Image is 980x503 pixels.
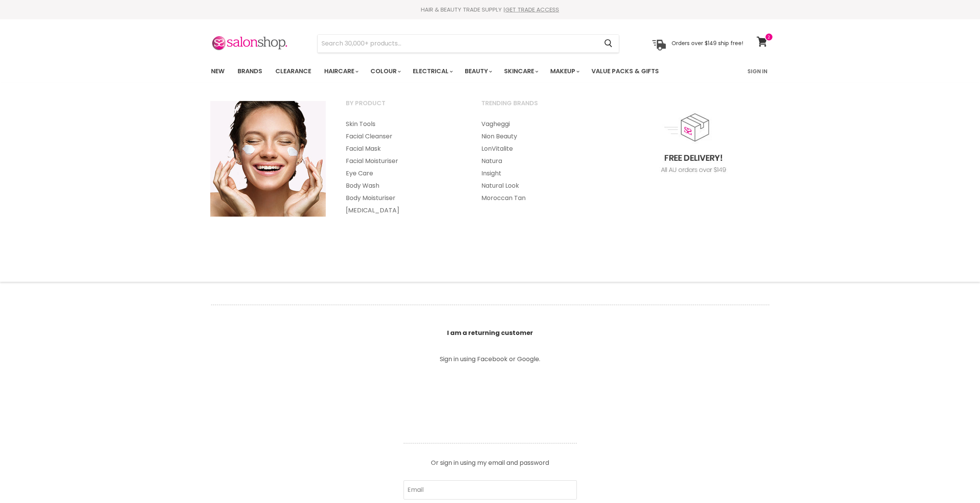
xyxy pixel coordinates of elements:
[472,130,606,143] a: Nion Beauty
[336,192,470,204] a: Body Moisturiser
[205,60,704,82] ul: Main menu
[472,118,606,130] a: Vagheggi
[201,60,779,82] nav: Main
[336,167,470,180] a: Eye Care
[472,155,606,167] a: Natura
[336,118,470,217] ul: Main menu
[505,5,559,13] a: GET TRADE ACCESS
[407,63,457,79] a: Electrical
[743,63,772,79] a: Sign In
[447,328,533,337] b: I am a returning customer
[472,118,606,204] ul: Main menu
[336,143,470,155] a: Facial Mask
[404,356,577,362] p: Sign in using Facebook or Google.
[365,63,405,79] a: Colour
[270,63,317,79] a: Clearance
[232,63,268,79] a: Brands
[336,130,470,143] a: Facial Cleanser
[672,40,743,47] p: Orders over $149 ship free!
[205,63,230,79] a: New
[318,63,363,79] a: Haircare
[598,35,619,52] button: Search
[404,373,577,431] iframe: Social Login Buttons
[336,180,470,192] a: Body Wash
[336,97,470,116] a: By Product
[336,155,470,167] a: Facial Moisturiser
[201,6,779,13] div: HAIR & BEAUTY TRADE SUPPLY |
[404,454,577,466] p: Or sign in using my email and password
[472,192,606,204] a: Moroccan Tan
[459,63,497,79] a: Beauty
[336,118,470,130] a: Skin Tools
[472,97,606,116] a: Trending Brands
[317,34,619,53] form: Product
[586,63,665,79] a: Value Packs & Gifts
[472,143,606,155] a: LonVitalite
[318,35,598,52] input: Search
[472,180,606,192] a: Natural Look
[472,167,606,180] a: Insight
[498,63,543,79] a: Skincare
[336,204,470,217] a: [MEDICAL_DATA]
[544,63,584,79] a: Makeup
